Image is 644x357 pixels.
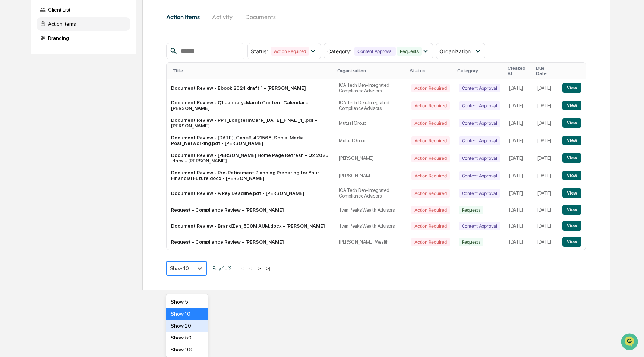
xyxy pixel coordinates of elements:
[533,149,558,167] td: [DATE]
[505,79,533,97] td: [DATE]
[166,320,208,332] div: Show 20
[410,68,451,73] div: Status
[505,218,533,234] td: [DATE]
[53,126,90,132] a: Powered byPylon
[459,119,500,127] div: Content Approval
[411,84,449,92] div: Action Required
[239,8,282,26] button: Documents
[167,202,335,218] td: Request - Compliance Review - [PERSON_NAME]
[459,171,500,180] div: Content Approval
[247,265,255,272] button: <
[127,59,136,68] button: Start new chat
[334,218,407,234] td: Twin Peaks Wealth Advisors
[533,97,558,114] td: [DATE]
[354,47,396,56] div: Content Approval
[167,79,335,97] td: Document Review - Ebook 2024 draft 1 - [PERSON_NAME]
[334,202,407,218] td: Twin Peaks Wealth Advisors
[167,184,335,202] td: Document Review - A key Deadline.pdf - [PERSON_NAME]
[411,222,449,230] div: Action Required
[334,234,407,250] td: [PERSON_NAME] Wealth
[264,265,272,272] button: >|
[167,167,335,184] td: Document Review - Pre-Retirement Planning Preparing for Your Financial Future.docx - [PERSON_NAME]
[562,171,581,180] button: View
[505,234,533,250] td: [DATE]
[7,109,13,115] div: 🔎
[533,132,558,149] td: [DATE]
[439,48,471,54] span: Organization
[562,221,581,231] button: View
[237,265,246,272] button: |<
[411,189,449,198] div: Action Required
[411,206,449,214] div: Action Required
[562,153,581,163] button: View
[37,3,130,16] div: Client List
[251,48,268,54] span: Status :
[334,184,407,202] td: ICA Tech Den-Integrated Compliance Advisors
[505,149,533,167] td: [DATE]
[15,108,47,116] span: Data Lookup
[334,114,407,132] td: Mutual Group
[166,344,208,356] div: Show 100
[411,119,449,127] div: Action Required
[533,114,558,132] td: [DATE]
[505,114,533,132] td: [DATE]
[505,184,533,202] td: [DATE]
[334,132,407,149] td: Mutual Group
[562,205,581,215] button: View
[533,234,558,250] td: [DATE]
[167,218,335,234] td: Document Review - BrandZen_500M AUM.docx - [PERSON_NAME]
[166,8,587,26] div: activity tabs
[459,206,483,214] div: Requests
[562,101,581,110] button: View
[166,308,208,320] div: Show 10
[37,17,130,31] div: Action Items
[459,238,483,246] div: Requests
[459,154,500,162] div: Content Approval
[25,57,122,64] div: Start new chat
[167,97,335,114] td: Document Review - Q1 January-March Content Calendar - [PERSON_NAME]
[562,188,581,198] button: View
[505,202,533,218] td: [DATE]
[508,66,530,76] div: Created At
[167,132,335,149] td: Document Review - [DATE]_Case#_421568_Social Media Post_Networking.pdf - [PERSON_NAME]
[61,94,92,101] span: Attestations
[167,149,335,167] td: Document Review - [PERSON_NAME] Home Page Refresh - Q2 2025 .docx - [PERSON_NAME]
[25,64,94,70] div: We're available if you need us!
[15,94,48,101] span: Preclearance
[334,149,407,167] td: [PERSON_NAME]
[51,91,95,104] a: 🗄️Attestations
[533,184,558,202] td: [DATE]
[166,332,208,344] div: Show 50
[19,34,123,42] input: Clear
[562,136,581,145] button: View
[173,68,332,73] div: Title
[7,16,136,28] p: How can we help?
[256,265,263,272] button: >
[334,167,407,184] td: [PERSON_NAME]
[533,202,558,218] td: [DATE]
[562,118,581,128] button: View
[334,79,407,97] td: ICA Tech Den-Integrated Compliance Advisors
[334,97,407,114] td: ICA Tech Den-Integrated Compliance Advisors
[459,84,500,92] div: Content Approval
[167,114,335,132] td: Document Review - PPT_LongtermCare_[DATE]_FINAL _1_.pdf - [PERSON_NAME]
[166,8,206,26] button: Action Items
[337,68,404,73] div: Organization
[533,167,558,184] td: [DATE]
[620,332,640,353] iframe: Open customer support
[327,48,351,54] span: Category :
[457,68,502,73] div: Category
[167,234,335,250] td: Request - Compliance Review - [PERSON_NAME]
[166,296,208,308] div: Show 5
[505,97,533,114] td: [DATE]
[7,57,21,70] img: 1746055101610-c473b297-6a78-478c-a979-82029cc54cd1
[411,136,449,145] div: Action Required
[411,101,449,110] div: Action Required
[505,132,533,149] td: [DATE]
[397,47,422,56] div: Requests
[459,222,500,230] div: Content Approval
[533,218,558,234] td: [DATE]
[536,66,555,76] div: Due Date
[459,189,500,198] div: Content Approval
[206,8,239,26] button: Activity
